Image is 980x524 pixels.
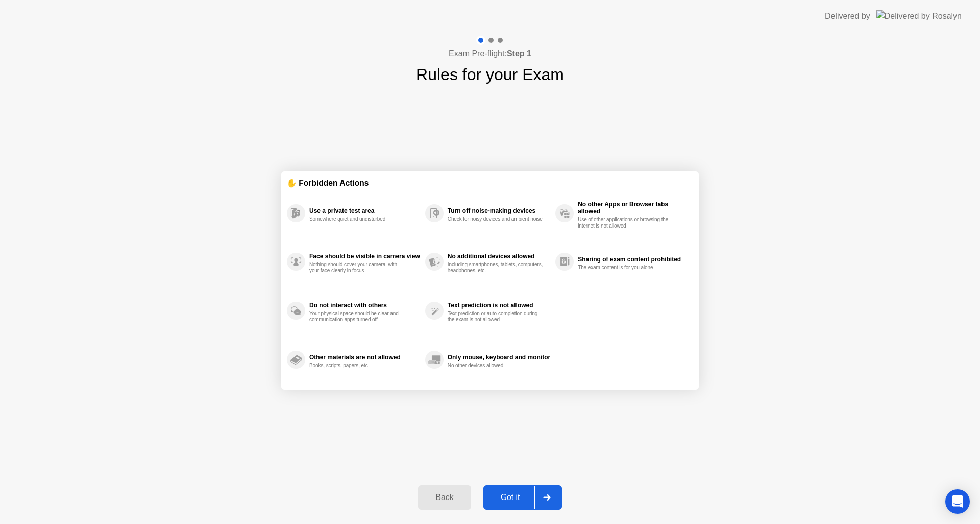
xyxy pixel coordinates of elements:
[309,207,420,214] div: Use a private test area
[309,302,420,309] div: Do not interact with others
[876,10,962,22] img: Delivered by Rosalyn
[448,207,550,214] div: Turn off noise-making devices
[578,265,674,271] div: The exam content is for you alone
[448,311,544,323] div: Text prediction or auto-completion during the exam is not allowed
[287,177,693,189] div: ✋ Forbidden Actions
[421,493,468,502] div: Back
[309,311,406,323] div: Your physical space should be clear and communication apps turned off
[578,201,688,215] div: No other Apps or Browser tabs allowed
[945,489,970,514] div: Open Intercom Messenger
[309,363,406,369] div: Books, scripts, papers, etc
[483,485,562,510] button: Got it
[825,10,870,22] div: Delivered by
[448,302,550,309] div: Text prediction is not allowed
[578,217,674,229] div: Use of other applications or browsing the internet is not allowed
[309,354,420,361] div: Other materials are not allowed
[486,493,534,502] div: Got it
[416,62,564,87] h1: Rules for your Exam
[309,216,406,222] div: Somewhere quiet and undisturbed
[578,256,688,263] div: Sharing of exam content prohibited
[448,363,544,369] div: No other devices allowed
[448,253,550,260] div: No additional devices allowed
[448,216,544,222] div: Check for noisy devices and ambient noise
[418,485,471,510] button: Back
[309,262,406,274] div: Nothing should cover your camera, with your face clearly in focus
[507,49,531,58] b: Step 1
[449,47,531,60] h4: Exam Pre-flight:
[448,354,550,361] div: Only mouse, keyboard and monitor
[309,253,420,260] div: Face should be visible in camera view
[448,262,544,274] div: Including smartphones, tablets, computers, headphones, etc.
